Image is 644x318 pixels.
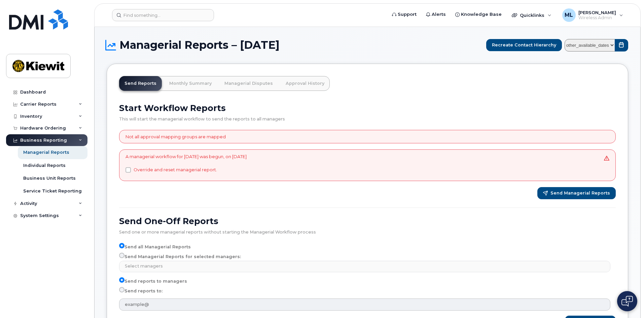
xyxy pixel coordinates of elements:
[119,253,124,258] input: Send Managerial Reports for selected managers:
[119,287,124,292] input: Send reports to:
[119,103,616,113] h2: Start Workflow Reports
[119,287,163,295] label: Send reports to:
[492,42,556,48] span: Recreate Contact Hierarchy
[119,298,610,311] input: example@
[486,39,562,51] button: Recreate Contact Hierarchy
[119,226,616,235] div: Send one or more managerial reports without starting the Managerial Workflow process
[119,277,124,283] input: Send reports to managers
[537,187,616,199] button: Send Managerial Reports
[126,134,226,140] p: Not all approval mapping groups are mapped
[219,76,278,91] a: Managerial Disputes
[550,190,610,196] span: Send Managerial Reports
[119,253,241,261] label: Send Managerial Reports for selected managers:
[621,296,633,307] img: Open chat
[280,76,330,91] a: Approval History
[119,76,162,91] a: Send Reports
[119,243,191,251] label: Send all Managerial Reports
[119,113,616,122] div: This will start the managerial workflow to send the reports to all managers
[119,40,280,50] span: Managerial Reports – [DATE]
[119,243,124,248] input: Send all Managerial Reports
[119,216,616,226] h2: Send One-Off Reports
[134,166,217,174] label: Override and reset managerial report.
[126,153,247,177] div: A managerial workflow for [DATE] was begun, on [DATE]
[164,76,217,91] a: Monthly Summary
[119,277,187,285] label: Send reports to managers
